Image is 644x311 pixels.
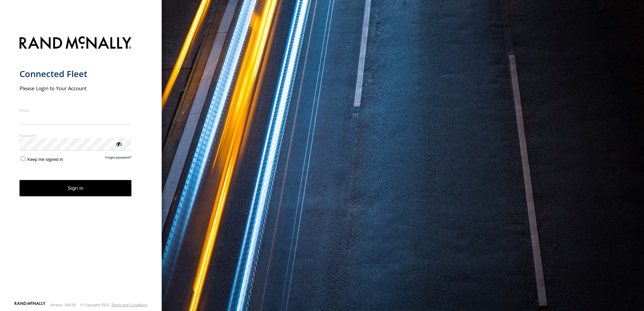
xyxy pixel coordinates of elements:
[105,155,132,162] a: Forgot password?
[20,35,132,52] img: Rand McNally
[111,303,147,307] a: Terms and Conditions
[14,302,45,308] a: Visit our Website
[21,157,25,161] input: Keep me signed in
[115,140,122,147] div: ViewPassword
[20,68,132,79] h1: Connected Fleet
[50,303,76,307] div: Version: 306.00
[20,133,132,138] label: Password
[27,157,63,162] span: Keep me signed in
[20,180,132,197] button: Sign in
[20,32,142,301] form: main
[80,303,147,307] div: © Copyright 2025 -
[20,108,132,113] label: Email
[20,85,132,92] h2: Please Login to Your Account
